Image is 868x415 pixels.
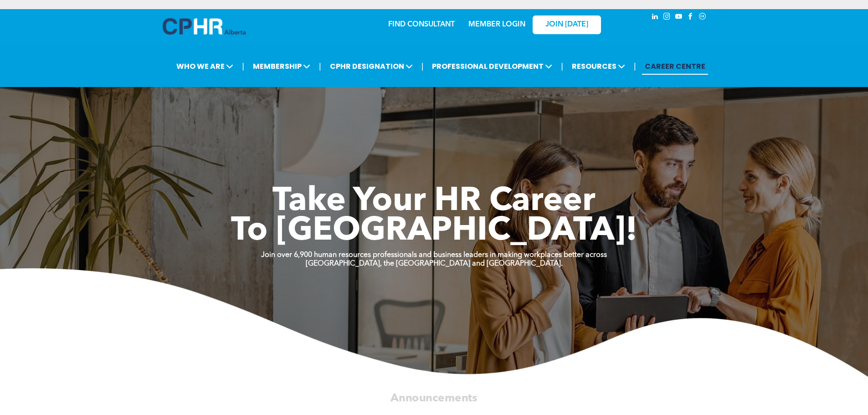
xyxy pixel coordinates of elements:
span: PROFESSIONAL DEVELOPMENT [429,58,555,75]
a: FIND CONSULTANT [388,21,455,28]
span: Announcements [390,393,477,404]
span: To [GEOGRAPHIC_DATA]! [231,215,637,248]
li: | [319,57,321,76]
li: | [242,57,244,76]
li: | [561,57,563,76]
li: | [421,57,424,76]
span: CPHR DESIGNATION [327,58,416,75]
span: JOIN [DATE] [545,20,588,29]
a: JOIN [DATE] [533,15,601,34]
a: linkedin [650,11,660,24]
a: MEMBER LOGIN [468,21,525,28]
a: Social network [698,11,708,24]
strong: [GEOGRAPHIC_DATA], the [GEOGRAPHIC_DATA] and [GEOGRAPHIC_DATA]. [306,260,563,267]
strong: Join over 6,900 human resources professionals and business leaders in making workplaces better ac... [261,251,607,259]
span: RESOURCES [569,58,628,75]
span: MEMBERSHIP [250,58,313,75]
a: CAREER CENTRE [642,58,708,75]
li: | [634,57,636,76]
a: instagram [662,11,672,24]
span: Take Your HR Career [272,185,596,218]
a: facebook [686,11,696,24]
a: youtube [674,11,684,24]
span: WHO WE ARE [174,58,236,75]
img: A blue and white logo for cp alberta [163,18,246,35]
